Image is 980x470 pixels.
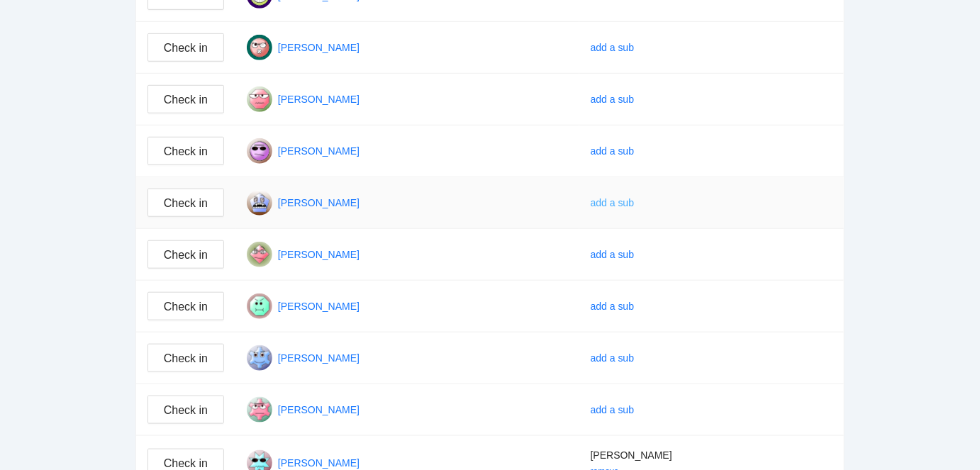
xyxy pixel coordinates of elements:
[164,401,208,419] span: Check in
[591,247,635,262] div: add a sub
[591,40,635,55] div: add a sub
[247,345,272,371] img: Gravatar for kendelene lewis@gmail.com
[247,190,272,216] img: Gravatar for howard feldman@gmail.com
[278,94,360,105] a: [PERSON_NAME]
[247,138,272,164] img: Gravatar for emidio tenaglia@gmail.com
[164,349,208,367] span: Check in
[164,91,208,108] span: Check in
[164,298,208,315] span: Check in
[247,35,272,60] img: Gravatar for bruce leavens@gmail.com
[164,246,208,264] span: Check in
[591,143,635,159] div: add a sub
[164,39,208,57] span: Check in
[147,85,224,113] button: Check in
[591,91,635,107] div: add a sub
[147,137,224,165] button: Check in
[278,42,360,53] a: [PERSON_NAME]
[247,86,272,112] img: Gravatar for claudia dunlevy@gmail.com
[278,352,360,364] a: [PERSON_NAME]
[278,404,360,415] a: [PERSON_NAME]
[591,449,672,461] span: [PERSON_NAME]
[591,402,635,418] div: add a sub
[278,249,360,260] a: [PERSON_NAME]
[147,240,224,269] button: Check in
[247,242,272,267] img: Gravatar for jodi nack@gmail.com
[591,195,635,211] div: add a sub
[147,396,224,424] button: Check in
[147,344,224,372] button: Check in
[164,194,208,212] span: Check in
[591,298,635,314] div: add a sub
[278,301,360,312] a: [PERSON_NAME]
[147,292,224,320] button: Check in
[164,142,208,160] span: Check in
[247,397,272,423] img: Gravatar for marianne calvo@gmail.com
[278,197,360,208] a: [PERSON_NAME]
[591,350,635,366] div: add a sub
[247,293,272,319] img: Gravatar for joseph carrado@gmail.com
[278,457,360,469] a: [PERSON_NAME]
[147,33,224,62] button: Check in
[147,189,224,217] button: Check in
[278,145,360,157] a: [PERSON_NAME]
